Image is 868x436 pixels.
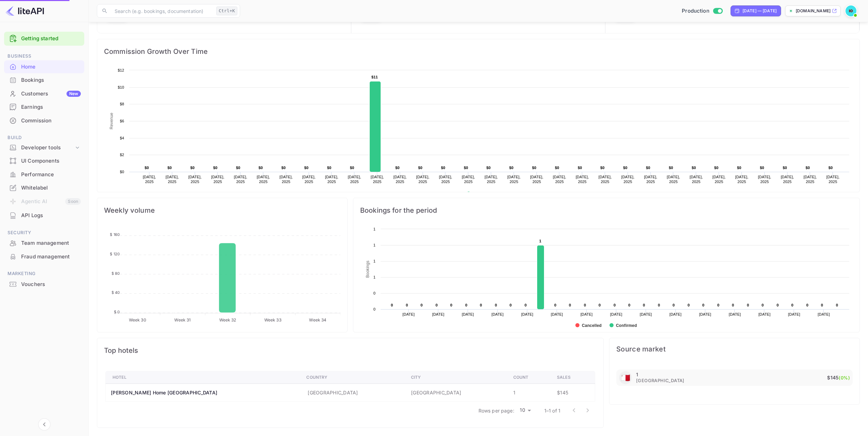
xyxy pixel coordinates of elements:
[213,166,218,170] text: $0
[544,407,560,414] p: 1–1 of 1
[112,271,120,276] tspan: $ 80
[640,312,652,316] text: [DATE]
[828,166,833,170] text: $0
[4,237,84,250] div: Team management
[421,303,423,307] text: 0
[418,166,423,170] text: $0
[717,303,719,307] text: 0
[643,303,645,307] text: 0
[818,312,830,316] text: [DATE]
[219,317,236,322] tspan: Week 32
[21,63,81,71] div: Home
[510,303,512,307] text: 0
[211,175,224,184] text: [DATE], 2025
[712,175,726,184] text: [DATE], 2025
[621,370,630,386] span: United States
[114,310,120,314] tspan: $ 0
[4,32,84,46] div: Getting started
[762,303,764,307] text: 0
[759,312,771,316] text: [DATE]
[21,76,81,84] div: Bookings
[4,87,84,101] div: CustomersNew
[783,166,787,170] text: $0
[21,144,74,152] div: Developer tools
[507,175,520,184] text: [DATE], 2025
[104,205,340,216] span: Weekly volume
[4,101,84,113] a: Earnings
[4,250,84,263] a: Fraud management
[667,175,680,184] text: [DATE], 2025
[532,166,536,170] text: $0
[554,303,556,307] text: 0
[821,303,823,307] text: 0
[416,175,429,184] text: [DATE], 2025
[796,8,830,14] p: [DOMAIN_NAME]
[236,166,240,170] text: $0
[167,166,172,170] text: $0
[120,170,124,174] text: $0
[600,166,605,170] text: $0
[348,175,361,184] text: [DATE], 2025
[735,175,749,184] text: [DATE], 2025
[4,60,84,74] div: Home
[619,371,632,384] div: Malta
[439,175,452,184] text: [DATE], 2025
[450,303,452,307] text: 0
[4,270,84,277] span: Marketing
[4,60,84,73] a: Home
[5,5,44,16] img: LiteAPI logo
[479,407,514,414] p: Rows per page:
[636,372,638,377] p: 1
[4,101,84,114] div: Earnings
[257,175,270,184] text: [DATE], 2025
[682,7,709,15] span: Production
[190,166,195,170] text: $0
[788,312,800,316] text: [DATE]
[406,371,508,384] th: City
[4,181,84,194] a: Whitelabel
[578,166,582,170] text: $0
[21,35,81,43] a: Getting started
[731,5,781,16] div: Click to change the date range period
[580,312,593,316] text: [DATE]
[692,166,696,170] text: $0
[699,312,711,316] text: [DATE]
[373,227,376,231] text: 1
[758,175,771,184] text: [DATE], 2025
[732,303,734,307] text: 0
[436,303,438,307] text: 0
[391,303,393,307] text: 0
[4,209,84,222] div: API Logs
[628,303,630,307] text: 0
[373,307,376,311] text: 0
[688,303,690,307] text: 0
[539,239,541,243] text: 1
[143,175,156,184] text: [DATE], 2025
[679,7,725,15] div: Switch to Sandbox mode
[623,166,628,170] text: $0
[465,303,467,307] text: 0
[302,175,315,184] text: [DATE], 2025
[371,175,384,184] text: [DATE], 2025
[781,175,794,184] text: [DATE], 2025
[4,278,84,290] a: Vouchers
[480,303,482,307] text: 0
[281,166,286,170] text: $0
[670,312,682,316] text: [DATE]
[21,90,81,98] div: Customers
[616,345,853,353] span: Source market
[4,87,84,100] a: CustomersNew
[393,175,407,184] text: [DATE], 2025
[508,371,551,384] th: Count
[264,317,281,322] tspan: Week 33
[120,102,124,106] text: $8
[690,175,703,184] text: [DATE], 2025
[112,290,120,295] tspan: $ 40
[495,303,497,307] text: 0
[530,175,543,184] text: [DATE], 2025
[621,175,635,184] text: [DATE], 2025
[373,275,376,279] text: 1
[485,175,498,184] text: [DATE], 2025
[4,250,84,264] div: Fraud management
[21,281,81,288] div: Vouchers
